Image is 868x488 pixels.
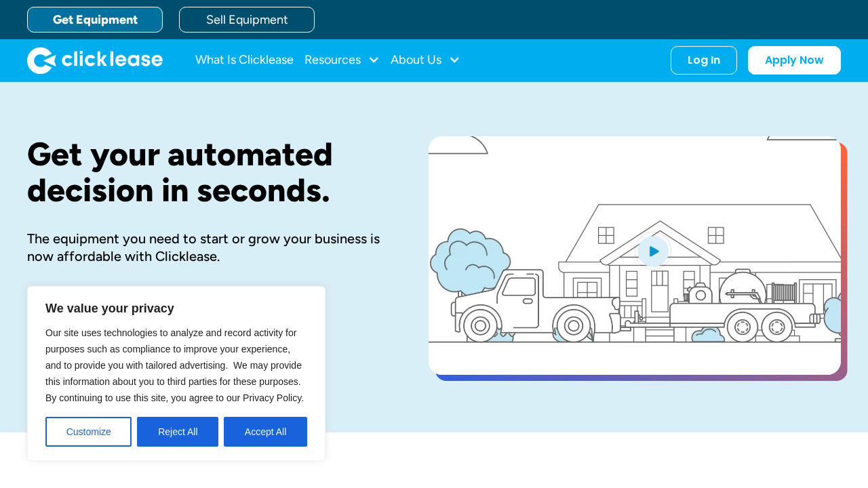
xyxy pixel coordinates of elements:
button: Reject All [137,417,218,447]
h1: Get your automated decision in seconds. [27,136,385,208]
a: home [27,47,163,74]
span: Our site uses technologies to analyze and record activity for purposes such as compliance to impr... [45,327,304,403]
img: Blue play button logo on a light blue circular background [635,232,671,270]
div: Log In [688,54,720,67]
button: Customize [45,417,132,447]
button: Accept All [224,417,307,447]
a: open lightbox [429,136,841,375]
div: We value your privacy [27,286,325,461]
a: Sell Equipment [179,7,315,33]
div: About Us [391,47,460,74]
p: We value your privacy [45,300,307,317]
a: Apply Now [748,46,841,75]
div: The equipment you need to start or grow your business is now affordable with Clicklease. [27,230,385,265]
a: Get Equipment [27,7,163,33]
img: Clicklease logo [27,47,163,74]
div: Resources [304,47,380,74]
a: What Is Clicklease [195,47,294,74]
